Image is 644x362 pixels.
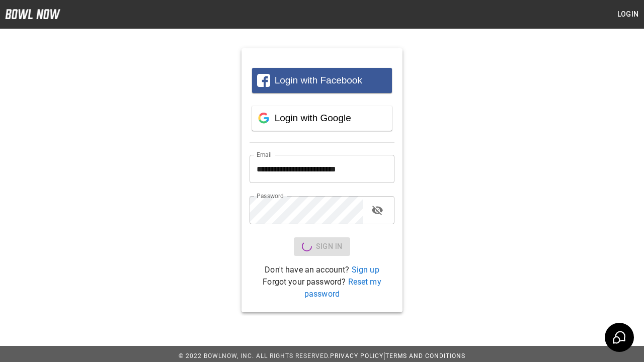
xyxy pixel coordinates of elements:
[367,200,387,220] button: toggle password visibility
[179,352,330,359] span: © 2022 BowlNow, Inc. All Rights Reserved.
[385,352,465,359] a: Terms and Conditions
[252,106,392,131] button: Login with Google
[275,75,362,85] span: Login with Facebook
[250,276,394,300] p: Forgot your password?
[275,113,351,123] span: Login with Google
[5,9,60,19] img: logo
[330,352,383,359] a: Privacy Policy
[612,5,644,24] button: Login
[352,265,379,275] a: Sign up
[252,68,392,93] button: Login with Facebook
[250,264,394,276] p: Don't have an account?
[304,277,381,299] a: Reset my password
